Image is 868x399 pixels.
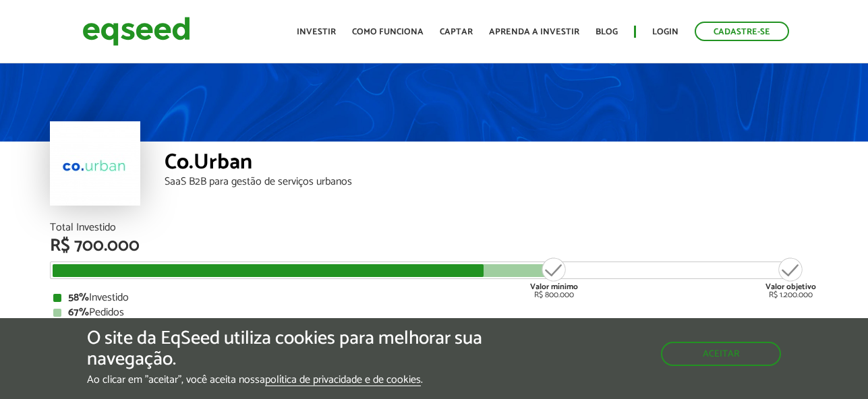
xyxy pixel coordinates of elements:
[68,288,89,307] strong: 58%
[53,293,815,303] div: Investido
[529,256,579,299] div: R$ 800.000
[489,28,579,36] a: Aprenda a investir
[352,28,424,36] a: Como funciona
[765,256,816,299] div: R$ 1.200.000
[82,13,190,49] img: EqSeed
[440,28,473,36] a: Captar
[297,28,336,36] a: Investir
[652,28,678,36] a: Login
[165,152,819,177] div: Co.Urban
[53,307,815,318] div: Pedidos
[695,22,789,41] a: Cadastre-se
[765,280,816,293] strong: Valor objetivo
[265,375,421,386] a: política de privacidade e de cookies
[50,237,819,255] div: R$ 700.000
[87,328,504,370] h5: O site da EqSeed utiliza cookies para melhorar sua navegação.
[50,222,819,233] div: Total Investido
[165,177,819,187] div: SaaS B2B para gestão de serviços urbanos
[661,342,781,366] button: Aceitar
[530,280,578,293] strong: Valor mínimo
[87,373,504,386] p: Ao clicar em "aceitar", você aceita nossa .
[596,28,618,36] a: Blog
[68,303,89,321] strong: 67%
